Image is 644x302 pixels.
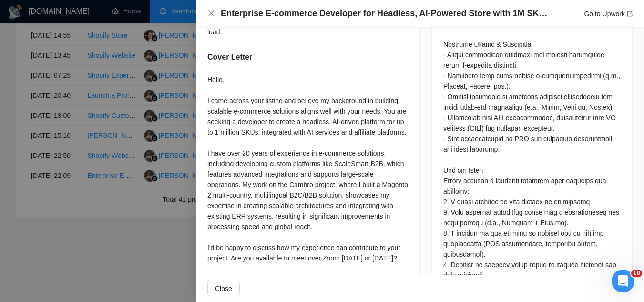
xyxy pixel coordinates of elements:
span: Close [215,283,232,294]
span: close [207,10,215,17]
div: Hello, I came across your listing and believe my background in building scalable e-commerce solut... [207,74,408,284]
iframe: Intercom live chat [612,270,634,292]
button: Close [207,10,215,18]
span: 10 [631,270,642,277]
h5: Cover Letter [207,52,252,63]
span: export [627,11,633,17]
a: Go to Upworkexport [584,10,633,18]
button: Close [207,281,240,296]
h4: Enterprise E-commerce Developer for Headless, AI-Powered Store with 1M SKUs [221,8,550,20]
